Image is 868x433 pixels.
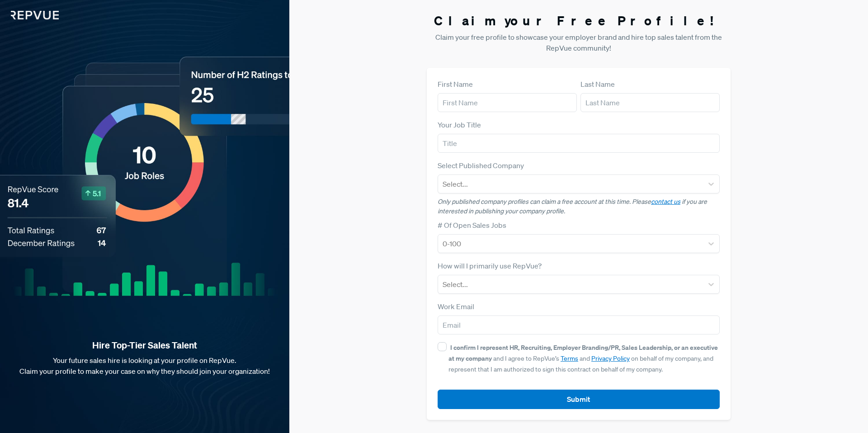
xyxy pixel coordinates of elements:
[14,355,275,377] p: Your future sales hire is looking at your profile on RepVue. Claim your profile to make your case...
[591,354,630,362] a: Privacy Policy
[438,390,720,409] button: Submit
[438,134,720,153] input: Title
[438,220,506,231] label: # Of Open Sales Jobs
[14,339,275,351] strong: Hire Top-Tier Sales Talent
[438,160,524,171] label: Select Published Company
[448,343,718,362] strong: I confirm I represent HR, Recruiting, Employer Branding/PR, Sales Leadership, or an executive at ...
[580,79,615,89] label: Last Name
[580,93,720,112] input: Last Name
[438,93,577,112] input: First Name
[448,344,718,373] span: and I agree to RepVue’s and on behalf of my company, and represent that I am authorized to sign t...
[561,354,578,362] a: Terms
[438,79,473,89] label: First Name
[651,198,680,206] a: contact us
[438,315,720,334] input: Email
[438,301,474,312] label: Work Email
[438,260,542,271] label: How will I primarily use RepVue?
[438,197,720,216] p: Only published company profiles can claim a free account at this time. Please if you are interest...
[427,13,731,28] h3: Claim your Free Profile!
[427,32,731,53] p: Claim your free profile to showcase your employer brand and hire top sales talent from the RepVue...
[438,119,481,130] label: Your Job Title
